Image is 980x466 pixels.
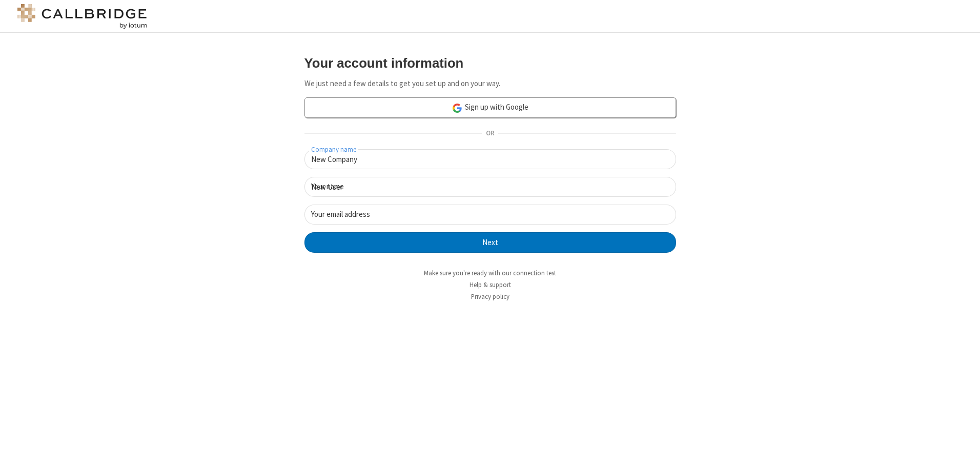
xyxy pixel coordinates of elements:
[15,4,149,29] img: logo@2x.png
[482,127,498,141] span: OR
[469,280,511,289] a: Help & support
[304,232,676,253] button: Next
[304,78,676,90] p: We just need a few details to get you set up and on your way.
[304,56,676,70] h3: Your account information
[452,103,463,114] img: google-icon.png
[304,177,676,197] input: Your name
[424,269,556,277] a: Make sure you're ready with our connection test
[304,205,676,225] input: Your email address
[304,97,676,118] a: Sign up with Google
[471,292,509,301] a: Privacy policy
[304,149,676,169] input: Company name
